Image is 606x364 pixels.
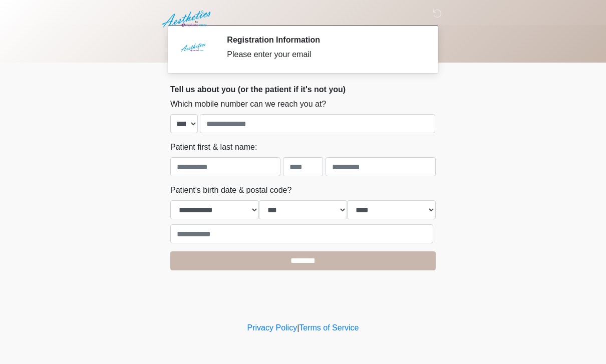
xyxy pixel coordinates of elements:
a: Terms of Service [299,323,359,332]
label: Patient's birth date & postal code? [170,184,291,196]
label: Patient first & last name: [170,141,257,153]
label: Which mobile number can we reach you at? [170,98,326,110]
h2: Tell us about you (or the patient if it's not you) [170,85,436,94]
div: Please enter your email [227,49,421,61]
a: Privacy Policy [247,323,297,332]
img: Agent Avatar [178,35,208,65]
a: | [297,323,299,332]
h2: Registration Information [227,35,421,45]
img: Aesthetics by Emediate Cure Logo [160,8,215,31]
